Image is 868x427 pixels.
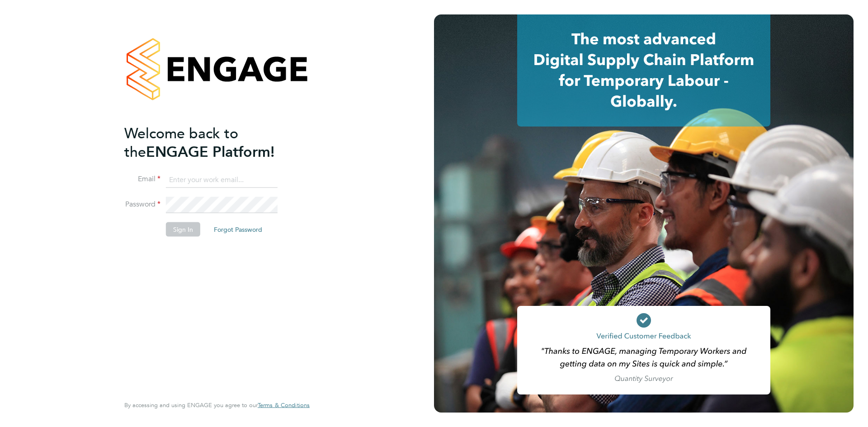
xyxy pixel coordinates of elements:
span: Terms & Conditions [258,401,310,409]
button: Sign In [166,222,200,236]
span: By accessing and using ENGAGE you agree to our [124,401,310,409]
button: Forgot Password [207,222,269,236]
input: Enter your work email... [166,172,278,188]
h2: ENGAGE Platform! [124,124,301,161]
label: Email [124,174,160,184]
label: Password [124,200,160,209]
a: Terms & Conditions [258,402,310,409]
span: Welcome back to the [124,124,238,160]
